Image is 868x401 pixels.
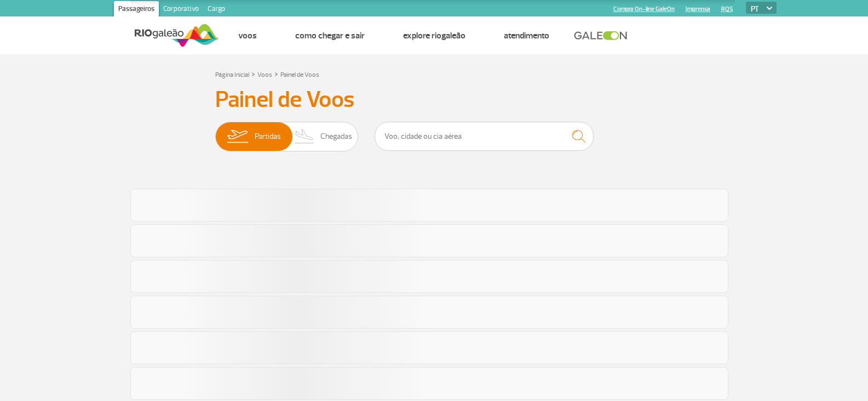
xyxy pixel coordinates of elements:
a: Voos [257,71,272,79]
a: Compra On-line GaleOn [613,5,675,13]
a: RQS [721,5,733,13]
h3: Painel de Voos [215,86,653,114]
span: Chegadas [320,122,352,151]
img: slider-desembarque [289,122,321,151]
a: Painel de Voos [280,71,319,79]
a: Passageiros [114,1,159,19]
a: Imprensa [686,5,710,13]
span: Partidas [255,122,281,151]
a: Cargo [203,1,229,19]
img: slider-embarque [220,122,255,151]
a: > [274,67,278,80]
input: Voo, cidade ou cia aérea [375,122,594,151]
a: Página Inicial [215,71,249,79]
a: Voos [238,30,257,41]
a: Atendimento [504,30,549,41]
a: Explore RIOgaleão [403,30,465,41]
a: Como chegar e sair [295,30,365,41]
a: Corporativo [159,1,203,19]
a: > [251,67,255,80]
